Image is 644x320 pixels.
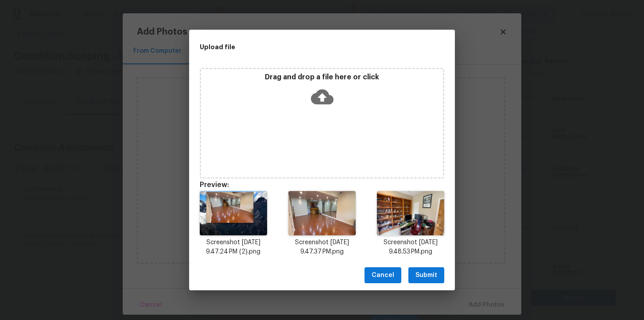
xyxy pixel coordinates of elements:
img: +P2qQE9LhXiVpAAAAAElFTkSuQmCC [200,191,267,235]
p: Screenshot [DATE] 9.47.37 PM.png [288,238,356,257]
button: Cancel [365,267,401,284]
p: Screenshot [DATE] 9.48.53 PM.png [377,238,444,257]
span: Cancel [372,270,394,281]
p: Drag and drop a file here or click [201,73,443,82]
img: AEfXc4oSuiCYAAAAAElFTkSuQmCC [377,191,444,235]
span: Submit [415,270,437,281]
button: Submit [408,267,444,284]
p: Screenshot [DATE] 9.47.24 PM (2).png [200,238,267,257]
h2: Upload file [200,42,404,52]
img: KFYtVi4b7H4AAAAASUVORK5CYII= [288,191,356,235]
